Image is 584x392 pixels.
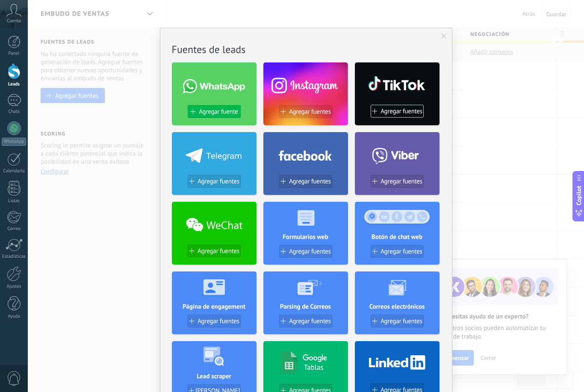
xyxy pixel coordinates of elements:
[198,318,239,325] span: Agregar fuentes
[355,233,439,241] h4: Botón de chat web
[188,105,241,118] button: Agregar fuente
[198,248,239,255] span: Agregar fuentes
[2,109,27,115] div: Chats
[355,303,439,311] h4: Correos electrónicos
[7,18,21,24] span: Cuenta
[289,108,331,115] span: Agregar fuentes
[371,175,424,188] button: Agregar fuentes
[279,245,332,258] button: Agregar fuentes
[371,245,424,258] button: Agregar fuentes
[371,105,424,118] button: Agregar fuentes
[279,315,332,327] button: Agregar fuentes
[188,315,241,327] button: Agregar fuentes
[380,178,422,185] span: Agregar fuentes
[380,318,422,325] span: Agregar fuentes
[2,82,27,87] div: Leads
[304,363,324,372] h4: Tablas
[198,178,239,185] span: Agregar fuentes
[279,175,332,188] button: Agregar fuentes
[2,198,27,204] div: Listas
[2,51,27,56] div: Panel
[380,248,422,255] span: Agregar fuentes
[289,178,331,185] span: Agregar fuentes
[575,186,583,205] span: Copilot
[2,314,27,319] div: Ayuda
[2,254,27,259] div: Estadísticas
[188,245,241,257] button: Agregar fuentes
[380,108,422,115] span: Agregar fuentes
[289,248,331,255] span: Agregar fuentes
[289,318,331,325] span: Agregar fuentes
[279,105,332,118] button: Agregar fuentes
[2,168,27,174] div: Calendario
[172,43,440,56] h2: Fuentes de leads
[172,303,257,311] h4: Página de engagement
[172,372,257,380] h4: Lead scraper
[199,108,238,115] span: Agregar fuente
[2,138,26,146] div: WhatsApp
[2,226,27,232] div: Correo
[263,233,348,241] h4: Formularios web
[188,175,241,188] button: Agregar fuentes
[371,315,424,327] button: Agregar fuentes
[263,303,348,311] h4: Parsing de Correos
[2,284,27,289] div: Ajustes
